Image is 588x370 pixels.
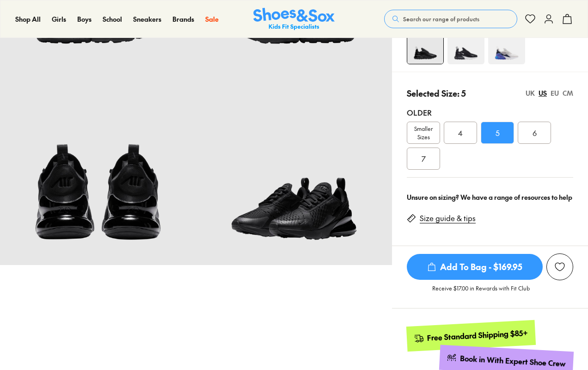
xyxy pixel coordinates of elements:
[407,28,443,64] img: 5_1
[77,14,92,24] a: Boys
[205,14,219,24] a: Sale
[546,253,573,280] button: Add to Wishlist
[15,14,41,24] a: Shop All
[407,254,543,280] span: Add To Bag - $169.95
[52,14,66,24] a: Girls
[551,88,559,98] div: EU
[133,14,161,24] span: Sneakers
[420,213,476,223] a: Size guide & tips
[447,27,484,64] img: 4-453085_1
[407,253,543,280] button: Add To Bag - $169.95
[563,88,573,98] div: CM
[384,10,517,28] button: Search our range of products
[15,14,41,24] span: Shop All
[133,14,161,24] a: Sneakers
[539,88,547,98] div: US
[458,127,463,138] span: 4
[103,14,122,24] a: School
[526,88,535,98] div: UK
[196,69,392,265] img: 8_1
[403,15,479,23] span: Search our range of products
[407,192,573,202] div: Unsure on sizing? We have a range of resources to help
[488,27,525,64] img: 4-537449_1
[422,153,426,164] span: 7
[253,8,335,31] a: Shoes & Sox
[253,8,335,31] img: SNS_Logo_Responsive.svg
[205,14,219,24] span: Sale
[407,107,573,118] div: Older
[460,353,566,369] div: Book in With Expert Shoe Crew
[172,14,194,24] span: Brands
[407,87,466,99] p: Selected Size: 5
[432,284,530,301] p: Receive $17.00 in Rewards with Fit Club
[496,127,500,138] span: 5
[172,14,194,24] a: Brands
[52,14,66,24] span: Girls
[406,320,536,351] a: Free Standard Shipping $85+
[103,14,122,24] span: School
[407,124,440,141] span: Smaller Sizes
[427,327,528,343] div: Free Standard Shipping $85+
[533,127,537,138] span: 6
[77,14,92,24] span: Boys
